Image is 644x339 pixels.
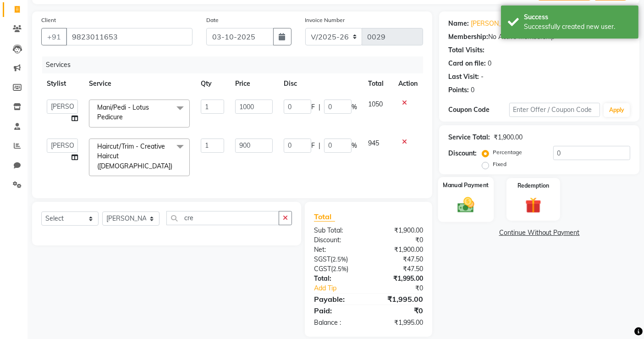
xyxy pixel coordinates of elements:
[363,73,393,94] th: Total
[319,102,320,112] span: |
[369,235,430,245] div: ₹0
[488,59,491,68] div: 0
[319,141,320,150] span: |
[41,16,56,24] label: Client
[448,85,469,95] div: Points:
[166,211,279,225] input: Search
[494,133,523,142] div: ₹1,900.00
[369,245,430,255] div: ₹1,900.00
[369,305,430,316] div: ₹0
[41,73,83,94] th: Stylist
[307,274,369,283] div: Total:
[448,133,490,142] div: Service Total:
[448,32,488,42] div: Membership:
[481,72,484,82] div: -
[448,59,486,68] div: Card on file:
[493,148,522,156] label: Percentage
[471,85,474,95] div: 0
[332,256,346,263] span: 2.5%
[393,73,423,94] th: Action
[517,182,549,190] label: Redemption
[123,113,127,121] a: x
[42,56,430,73] div: Services
[448,105,509,115] div: Coupon Code
[448,45,484,55] div: Total Visits:
[471,19,522,28] a: [PERSON_NAME]
[307,294,369,305] div: Payable:
[314,255,330,263] span: SGST
[305,16,345,24] label: Invoice Number
[278,73,363,94] th: Disc
[368,139,379,147] span: 945
[97,142,172,170] span: Haircut/Trim - Creative Haircut ([DEMOGRAPHIC_DATA])
[206,16,219,24] label: Date
[369,226,430,235] div: ₹1,900.00
[524,22,632,32] div: Successfully created new user.
[448,72,479,82] div: Last Visit:
[379,283,430,293] div: ₹0
[369,255,430,264] div: ₹47.50
[314,265,331,273] span: CGST
[307,264,369,274] div: ( )
[509,103,600,117] input: Enter Offer / Coupon Code
[41,28,67,45] button: +91
[311,102,315,112] span: F
[307,305,369,316] div: Paid:
[352,102,357,112] span: %
[524,12,632,22] div: Success
[448,19,469,28] div: Name:
[369,318,430,328] div: ₹1,995.00
[333,265,347,272] span: 2.5%
[443,181,489,189] label: Manual Payment
[97,103,149,121] span: Mani/Pedi - Lotus Pedicure
[441,228,638,238] a: Continue Without Payment
[307,255,369,264] div: ( )
[172,162,176,170] a: x
[311,141,315,150] span: F
[493,160,506,168] label: Fixed
[369,274,430,283] div: ₹1,995.00
[369,264,430,274] div: ₹47.50
[520,195,546,216] img: _gift.svg
[195,73,230,94] th: Qty
[307,235,369,245] div: Discount:
[369,294,430,305] div: ₹1,995.00
[83,73,195,94] th: Service
[368,100,383,108] span: 1050
[307,283,379,293] a: Add Tip
[452,195,480,214] img: _cash.svg
[66,28,193,45] input: Search by Name/Mobile/Email/Code
[307,245,369,255] div: Net:
[230,73,278,94] th: Price
[604,103,630,117] button: Apply
[314,212,335,222] span: Total
[448,149,477,158] div: Discount:
[352,141,357,150] span: %
[448,32,630,42] div: No Active Membership
[307,226,369,235] div: Sub Total:
[307,318,369,328] div: Balance :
